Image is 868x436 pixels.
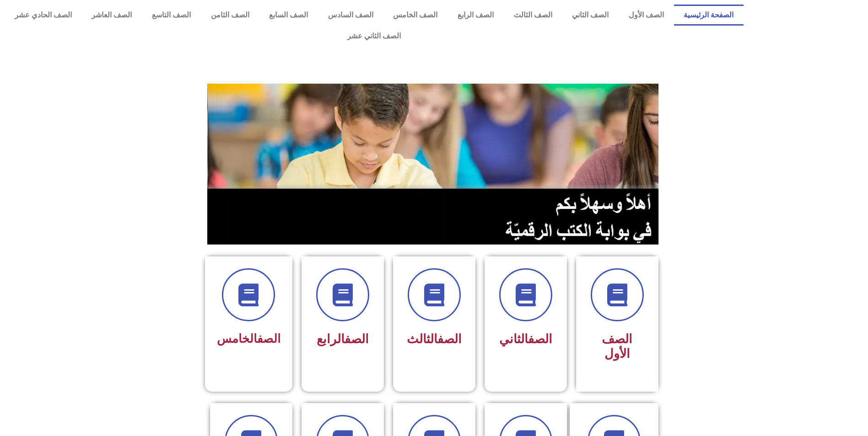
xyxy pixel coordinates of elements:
[447,5,504,26] a: الصف الرابع
[437,332,462,346] a: الصف
[5,26,744,47] a: الصف الثاني عشر
[674,5,744,26] a: الصفحة الرئيسية
[82,5,142,26] a: الصف العاشر
[5,5,82,26] a: الصف الحادي عشر
[504,5,562,26] a: الصف الثالث
[317,332,369,346] span: الرابع
[407,332,462,346] span: الثالث
[201,5,259,26] a: الصف الثامن
[528,332,552,346] a: الصف
[602,332,632,361] span: الصف الأول
[499,332,552,346] span: الثاني
[217,332,280,346] span: الخامس
[562,5,619,26] a: الصف الثاني
[383,5,448,26] a: الصف الخامس
[345,332,369,346] a: الصف
[619,5,674,26] a: الصف الأول
[257,332,280,346] a: الصف
[318,5,383,26] a: الصف السادس
[142,5,201,26] a: الصف التاسع
[259,5,318,26] a: الصف السابع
